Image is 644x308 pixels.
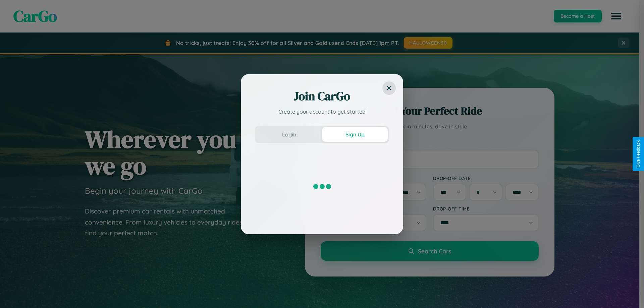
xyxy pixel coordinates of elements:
iframe: Intercom live chat [7,285,23,301]
button: Login [256,127,322,142]
p: Create your account to get started [255,108,389,116]
div: Give Feedback [636,140,641,168]
button: Sign Up [322,127,388,142]
h2: Join CarGo [255,88,389,104]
